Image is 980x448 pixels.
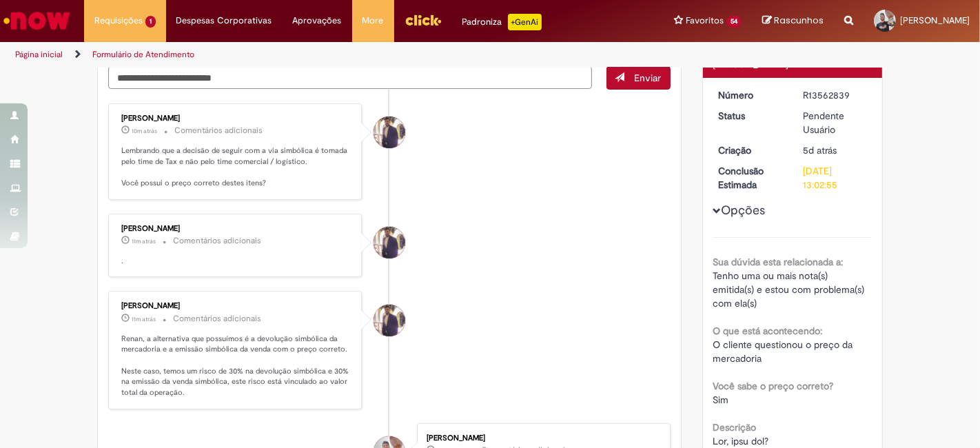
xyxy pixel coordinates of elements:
[173,235,261,247] small: Comentários adicionais
[132,127,157,135] span: 10m atrás
[132,315,156,323] time: 29/09/2025 08:15:19
[121,114,351,123] div: [PERSON_NAME]
[405,10,442,30] img: click_logo_yellow_360x200.png
[713,421,757,434] b: Descrição
[803,164,867,192] div: [DATE] 13:02:55
[774,14,824,27] span: Rascunhos
[15,49,63,60] a: Página inicial
[121,302,351,310] div: [PERSON_NAME]
[174,125,263,136] small: Comentários adicionais
[606,66,671,90] button: Enviar
[762,14,824,28] a: Rascunhos
[94,14,143,28] span: Requisições
[145,16,156,28] span: 1
[427,434,656,442] div: [PERSON_NAME]
[803,143,867,157] div: 24/09/2025 12:29:32
[708,109,793,123] dt: Status
[132,315,156,323] span: 11m atrás
[713,380,834,392] b: Você sabe o preço correto?
[462,14,542,30] div: Padroniza
[713,269,868,309] span: Tenho uma ou mais nota(s) emitida(s) e estou com problema(s) com ela(s)
[713,338,856,365] span: O cliente questionou o preço da mercadoria
[132,127,157,135] time: 29/09/2025 08:16:24
[708,88,793,102] dt: Número
[374,227,405,258] div: Gabriel Rodrigues Barao
[363,14,384,28] span: More
[900,14,970,26] span: [PERSON_NAME]
[121,256,351,267] p: .
[708,164,793,192] dt: Conclusão Estimada
[713,394,729,406] span: Sim
[176,14,272,28] span: Despesas Corporativas
[803,144,837,156] time: 24/09/2025 12:29:32
[803,144,837,156] span: 5d atrás
[121,145,351,189] p: Lembrando que a decisão de seguir com a via simbólica é tomada pelo time de Tax e não pelo time c...
[708,143,793,157] dt: Criação
[803,88,867,102] div: R13562839
[108,66,592,89] textarea: Digite sua mensagem aqui...
[10,42,643,68] ul: Trilhas de página
[121,225,351,233] div: [PERSON_NAME]
[713,325,823,337] b: O que está acontecendo:
[92,49,194,60] a: Formulário de Atendimento
[803,109,867,136] div: Pendente Usuário
[132,237,156,245] span: 11m atrás
[508,14,542,30] p: +GenAi
[132,237,156,245] time: 29/09/2025 08:15:33
[173,313,261,325] small: Comentários adicionais
[293,14,342,28] span: Aprovações
[713,256,844,268] b: Sua dúvida esta relacionada a:
[635,72,662,84] span: Enviar
[121,334,351,398] p: Renan, a alternativa que possuímos é a devolução simbólica da mercadoria e a emissão simbólica da...
[374,305,405,336] div: Gabriel Rodrigues Barao
[686,14,724,28] span: Favoritos
[726,16,742,28] span: 54
[1,7,72,34] img: ServiceNow
[374,116,405,148] div: Gabriel Rodrigues Barao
